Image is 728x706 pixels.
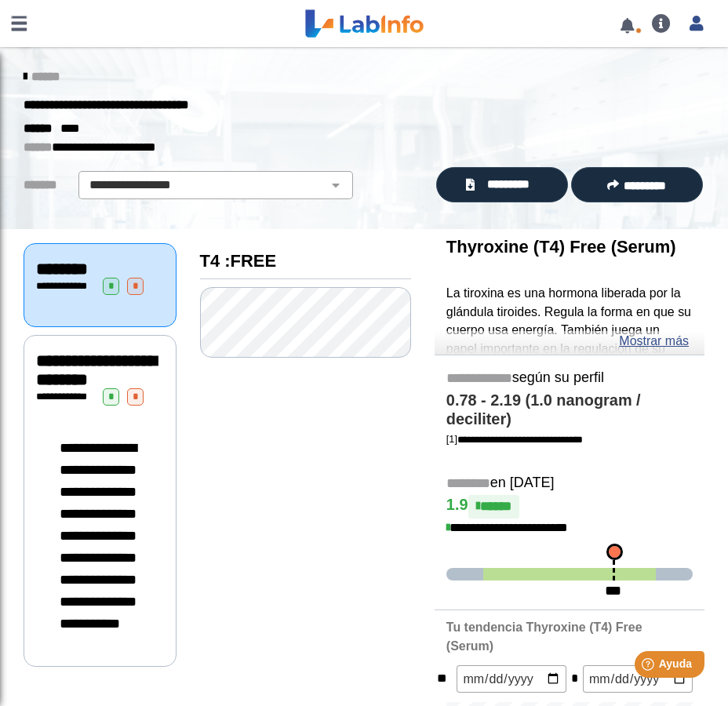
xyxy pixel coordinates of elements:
b: T4 :FREE [200,251,277,271]
iframe: Help widget launcher [588,645,711,689]
h4: 1.9 [446,495,693,519]
p: La tiroxina es una hormona liberada por la glándula tiroides. Regula la forma en que su cuerpo us... [446,284,693,453]
h5: según su perfil [446,369,693,388]
h5: en [DATE] [446,475,693,493]
a: Mostrar más [619,332,689,351]
b: Thyroxine (T4) Free (Serum) [446,237,676,257]
input: mm/dd/yyyy [583,665,693,693]
b: Tu tendencia Thyroxine (T4) Free (Serum) [446,620,642,653]
h4: 0.78 - 2.19 (1.0 nanogram / deciliter) [446,391,693,429]
a: [1] [446,433,583,445]
input: mm/dd/yyyy [457,665,566,693]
